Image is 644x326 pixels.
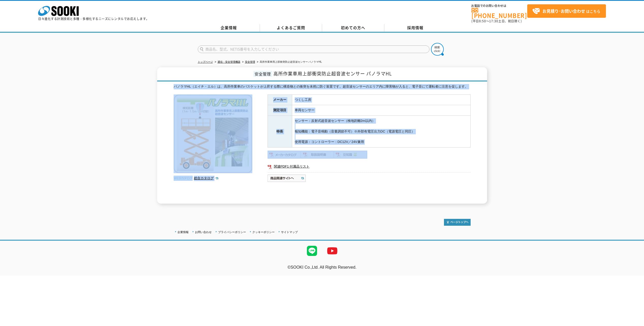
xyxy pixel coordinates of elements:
[268,94,292,105] th: メーカー
[252,231,275,234] a: クッキーポリシー
[218,231,246,234] a: プライバシーポリシー
[268,105,292,116] th: 測定項目
[292,116,470,148] td: センサー：反射式超音波センサー（検地距離2m以内） 報知機能：電子音鳴動（音量調節不可）※外部有電圧出力DC（電源電圧と同圧） 使用電源：コントローラー：DC12V／24V兼用
[322,24,384,32] a: 初めての方へ
[245,60,255,63] a: 安全管理
[256,59,322,65] li: 高所作業車用上部衝突防止超音波センサー パノラマHL
[268,174,306,182] img: 商品関連サイトへ
[174,94,252,173] img: 高所作業車用上部衝突防止超音波センサー パノラマHL
[624,270,644,275] a: テストMail
[292,94,470,105] td: つくし工房
[174,176,193,181] img: webカタログ
[302,241,322,261] img: LINE
[253,71,272,77] span: 安全管理
[341,25,365,30] span: 初めての方へ
[38,17,149,20] p: 日々進化する計測技術と多種・多様化するニーズにレンタルでお応えします。
[471,19,522,23] span: (平日 ～ 土日、祝日除く)
[532,7,600,15] span: はこちら
[218,60,240,63] a: 通信・安全管理機器
[322,241,342,261] img: YouTube
[195,231,212,234] a: お問い合わせ
[444,219,471,226] img: トップページへ
[471,4,527,7] span: お電話でのお問い合わせは
[198,60,213,63] a: トップページ
[334,154,367,158] a: 豆知識
[194,176,219,180] a: 総合カタログ
[542,8,585,14] strong: お見積り･お問い合わせ
[431,43,444,56] img: btn_search.png
[177,231,189,234] a: 企業情報
[479,19,486,23] span: 8:50
[260,24,322,32] a: よくあるご質問
[527,4,606,18] a: お見積り･お問い合わせはこちら
[471,8,527,18] a: [PHONE_NUMBER]
[301,154,334,158] a: 取扱説明書
[273,70,392,77] span: 高所作業車用上部衝突防止超音波センサー パノラマHL
[268,163,471,170] a: 関連PDF1 付属品リスト
[281,231,298,234] a: サイトマップ
[384,24,447,32] a: 採用情報
[268,151,301,159] img: メーカーカタログ
[334,151,367,159] img: 豆知識
[198,24,260,32] a: 企業情報
[292,105,470,116] td: 車両センサー
[198,45,430,53] input: 商品名、型式、NETIS番号を入力してください
[301,151,334,159] img: 取扱説明書
[268,116,292,148] th: 特長
[174,84,471,89] div: パノラマHL（エイチ・エル）は、高所作業車のバスケットが上昇する際に構造物との衝突を未然に防ぐ装置です。超音波センサーのエリア内に障害物が入ると、電子音にて運転者に注意を促します。
[268,154,301,158] a: メーカーカタログ
[489,19,498,23] span: 17:30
